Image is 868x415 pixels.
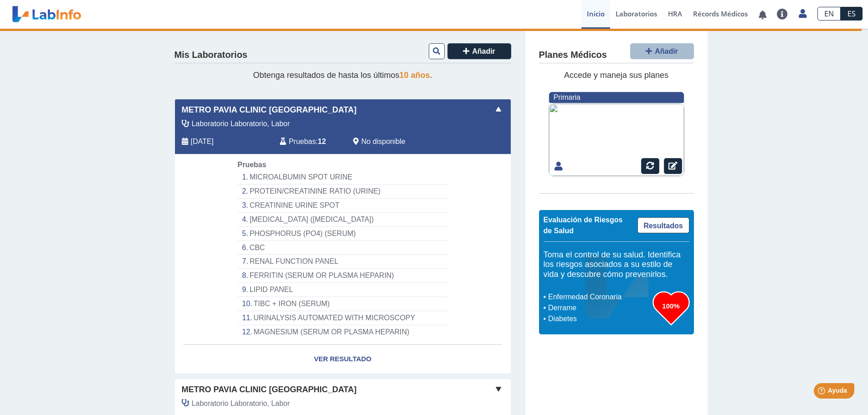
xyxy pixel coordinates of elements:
[237,199,447,213] li: CREATININE URINE SPOT
[539,50,607,61] h4: Planes Médicos
[237,227,447,241] li: PHOSPHORUS (PO4) (SERUM)
[289,136,316,147] span: Pruebas
[237,241,447,255] li: CBC
[841,7,863,20] a: ES
[237,170,447,184] li: MICROALBUMIN SPOT URINE
[653,300,689,312] h3: 100%
[400,71,430,80] span: 10 años
[237,297,447,311] li: TIBC + IRON (SERUM)
[182,384,357,396] span: Metro Pavia Clinic [GEOGRAPHIC_DATA]
[273,136,346,147] div: :
[655,47,678,55] span: Añadir
[237,161,266,169] span: Pruebas
[175,345,511,374] a: Ver Resultado
[237,184,447,199] li: PROTEIN/CREATININE RATIO (URINE)
[546,292,653,302] li: Enfermedad Coronaria
[668,9,682,18] span: HRA
[182,104,357,116] span: Metro Pavia Clinic [GEOGRAPHIC_DATA]
[237,311,447,325] li: URINALYSIS AUTOMATED WITH MICROSCOPY
[447,43,511,59] button: Añadir
[191,136,214,147] span: 2025-08-18
[361,136,406,147] span: No disponible
[546,302,653,313] li: Derrame
[192,398,290,409] span: Laboratorio Laboratorio, Labor
[637,217,689,233] a: Resultados
[192,118,290,129] span: Laboratorio Laboratorio, Labor
[318,138,326,145] b: 12
[564,71,668,80] span: Accede y maneja sus planes
[175,50,247,61] h4: Mis Laboratorios
[237,213,447,227] li: [MEDICAL_DATA] ([MEDICAL_DATA])
[472,47,495,55] span: Añadir
[554,93,580,101] span: Primaria
[253,71,432,80] span: Obtenga resultados de hasta los últimos .
[544,250,689,280] h5: Toma el control de su salud. Identifica los riesgos asociados a su estilo de vida y descubre cómo...
[237,325,447,339] li: MAGNESIUM (SERUM OR PLASMA HEPARIN)
[237,269,447,283] li: FERRITIN (SERUM OR PLASMA HEPARIN)
[237,255,447,269] li: RENAL FUNCTION PANEL
[546,313,653,324] li: Diabetes
[237,283,447,297] li: LIPID PANEL
[630,43,694,59] button: Añadir
[787,379,858,405] iframe: Help widget launcher
[817,7,841,20] a: EN
[544,216,623,235] span: Evaluación de Riesgos de Salud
